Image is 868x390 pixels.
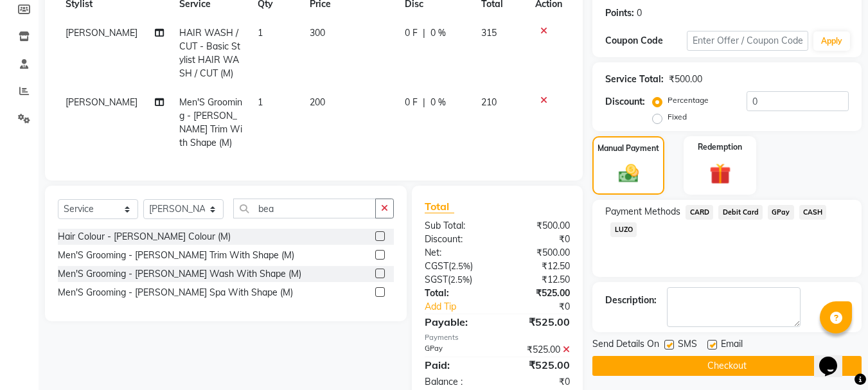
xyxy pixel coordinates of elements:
span: CARD [686,205,713,220]
span: [PERSON_NAME] [66,96,137,108]
div: ₹525.00 [497,343,580,357]
span: 315 [481,27,497,39]
div: ₹500.00 [669,73,702,86]
input: Enter Offer / Coupon Code [687,31,808,51]
div: Coupon Code [605,34,686,48]
div: ₹0 [497,375,580,389]
span: [PERSON_NAME] [66,27,137,39]
span: Men'S Grooming - [PERSON_NAME] Trim With Shape (M) [179,96,242,148]
span: SGST [425,274,448,285]
div: ₹500.00 [497,246,580,260]
div: ( ) [415,273,497,287]
span: | [423,26,425,40]
div: Net: [415,246,497,260]
label: Fixed [668,111,687,123]
div: Sub Total: [415,219,497,233]
div: Discount: [605,95,645,109]
span: Debit Card [718,205,763,220]
label: Manual Payment [598,143,659,154]
span: 210 [481,96,497,108]
div: ₹12.50 [497,260,580,273]
div: Paid: [415,357,497,373]
div: 0 [637,6,642,20]
div: Discount: [415,233,497,246]
span: 1 [258,96,263,108]
span: Total [425,200,454,213]
span: 2.5% [451,261,470,271]
img: _gift.svg [703,161,738,187]
span: Email [721,337,743,353]
span: 0 F [405,96,418,109]
div: Men'S Grooming - [PERSON_NAME] Wash With Shape (M) [58,267,301,281]
input: Search or Scan [233,199,376,218]
div: Points: [605,6,634,20]
div: Hair Colour - [PERSON_NAME] Colour (M) [58,230,231,244]
div: ₹0 [497,233,580,246]
div: Service Total: [605,73,664,86]
div: ₹500.00 [497,219,580,233]
span: 1 [258,27,263,39]
span: LUZO [610,222,637,237]
div: Total: [415,287,497,300]
span: CASH [799,205,827,220]
img: _cash.svg [612,162,645,185]
span: CGST [425,260,448,272]
div: Payments [425,332,570,343]
div: Men'S Grooming - [PERSON_NAME] Trim With Shape (M) [58,249,294,262]
button: Apply [813,31,850,51]
label: Percentage [668,94,709,106]
span: 0 F [405,26,418,40]
button: Checkout [592,356,862,376]
span: 200 [310,96,325,108]
div: ₹0 [511,300,580,314]
span: SMS [678,337,697,353]
label: Redemption [698,141,742,153]
span: Payment Methods [605,205,680,218]
span: GPay [768,205,794,220]
span: HAIR WASH / CUT - Basic Stylist HAIR WASH / CUT (M) [179,27,240,79]
a: Add Tip [415,300,511,314]
div: ₹12.50 [497,273,580,287]
span: 2.5% [450,274,470,285]
div: GPay [415,343,497,357]
div: Men'S Grooming - [PERSON_NAME] Spa With Shape (M) [58,286,293,299]
span: Send Details On [592,337,659,353]
div: ₹525.00 [497,314,580,330]
div: Description: [605,294,657,307]
span: 0 % [430,96,446,109]
div: Payable: [415,314,497,330]
span: 300 [310,27,325,39]
div: Balance : [415,375,497,389]
div: ( ) [415,260,497,273]
div: ₹525.00 [497,287,580,300]
span: | [423,96,425,109]
span: 0 % [430,26,446,40]
iframe: chat widget [814,339,855,377]
div: ₹525.00 [497,357,580,373]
